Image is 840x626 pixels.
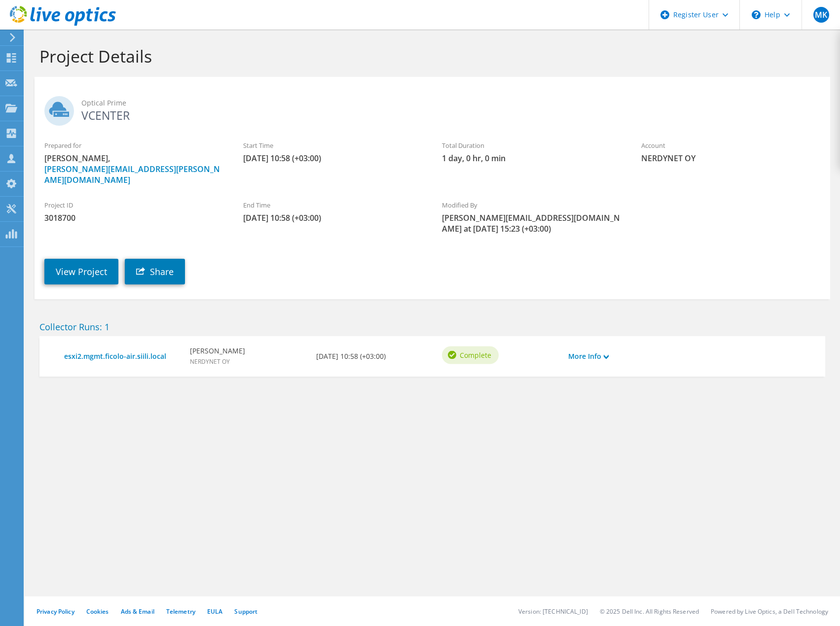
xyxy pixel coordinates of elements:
b: [PERSON_NAME] [190,346,245,356]
b: [DATE] 10:58 (+03:00) [316,351,386,362]
span: NERDYNET OY [190,357,230,366]
span: [DATE] 10:58 (+03:00) [243,212,422,223]
a: [PERSON_NAME][EMAIL_ADDRESS][PERSON_NAME][DOMAIN_NAME] [44,164,220,185]
span: MK [813,7,829,23]
label: Modified By [442,200,621,210]
span: Complete [460,349,491,360]
h2: Collector Runs: 1 [39,321,825,332]
span: [DATE] 10:58 (+03:00) [243,153,422,164]
span: [PERSON_NAME], [44,153,223,185]
label: Account [641,140,820,150]
li: © 2025 Dell Inc. All Rights Reserved [600,607,699,616]
a: Cookies [86,607,109,616]
a: Ads & Email [121,607,154,616]
li: Version: [TECHNICAL_ID] [518,607,588,616]
a: More Info [568,351,609,362]
a: Share [125,259,185,284]
span: 3018700 [44,212,223,223]
a: Privacy Policy [37,607,74,616]
label: Total Duration [442,140,621,150]
h2: VCENTER [44,96,820,121]
li: Powered by Live Optics, a Dell Technology [711,607,828,616]
svg: \n [752,10,761,19]
a: Telemetry [166,607,195,616]
span: [PERSON_NAME][EMAIL_ADDRESS][DOMAIN_NAME] at [DATE] 15:23 (+03:00) [442,212,621,234]
label: Project ID [44,200,223,210]
a: esxi2.mgmt.ficolo-air.siili.local [64,351,180,362]
a: EULA [207,607,222,616]
a: View Project [44,259,118,284]
span: Optical Prime [81,98,820,108]
label: Start Time [243,140,422,150]
label: Prepared for [44,140,223,150]
a: Support [234,607,257,616]
span: NERDYNET OY [641,153,820,164]
label: End Time [243,200,422,210]
span: 1 day, 0 hr, 0 min [442,153,621,164]
h1: Project Details [39,46,820,67]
